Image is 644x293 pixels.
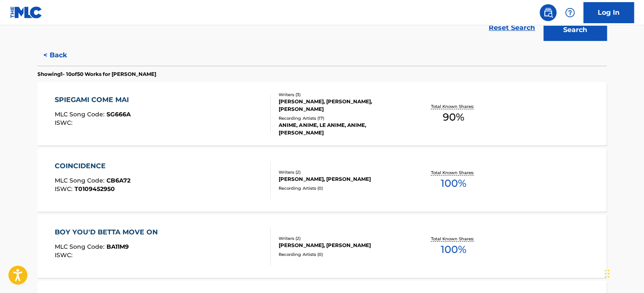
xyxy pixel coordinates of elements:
div: COINCIDENCE [55,161,130,171]
button: < Back [37,45,88,66]
span: 100 % [440,176,466,191]
div: [PERSON_NAME], [PERSON_NAME] [279,242,406,249]
span: BA11M9 [106,243,129,250]
span: CB6A72 [106,177,130,184]
span: 90 % [442,110,464,125]
span: MLC Song Code : [55,177,106,184]
div: SPIEGAMI COME MAI [55,95,133,105]
div: Drag [604,261,609,286]
span: ISWC : [55,119,75,126]
p: Showing 1 - 10 of 50 Works for [PERSON_NAME] [37,70,156,78]
div: Recording Artists ( 0 ) [279,185,406,191]
span: 100 % [440,242,466,257]
div: Recording Artists ( 0 ) [279,251,406,258]
a: Log In [583,2,634,23]
span: MLC Song Code : [55,110,106,118]
span: ISWC : [55,251,75,259]
span: MLC Song Code : [55,243,106,250]
div: Recording Artists ( 17 ) [279,115,406,121]
p: Total Known Shares: [431,169,476,176]
div: [PERSON_NAME], [PERSON_NAME], [PERSON_NAME] [279,98,406,113]
a: Reset Search [484,19,539,37]
a: Public Search [540,4,556,21]
span: T0109452950 [75,185,115,193]
div: Help [562,4,578,21]
span: ISWC : [55,185,75,193]
a: BOY YOU'D BETTA MOVE ONMLC Song Code:BA11M9ISWC:Writers (2)[PERSON_NAME], [PERSON_NAME]Recording ... [37,215,607,278]
div: Writers ( 3 ) [279,91,406,98]
div: BOY YOU'D BETTA MOVE ON [55,227,162,237]
a: SPIEGAMI COME MAIMLC Song Code:SG666AISWC:Writers (3)[PERSON_NAME], [PERSON_NAME], [PERSON_NAME]R... [37,82,607,145]
img: search [543,8,553,18]
img: help [565,8,575,18]
div: ANIME, ANIME, LE ANIME, ANIME, [PERSON_NAME] [279,121,406,137]
img: MLC Logo [10,6,43,19]
div: Writers ( 2 ) [279,169,406,175]
span: SG666A [106,110,131,118]
iframe: Chat Widget [602,253,644,293]
p: Total Known Shares: [431,103,476,110]
a: COINCIDENCEMLC Song Code:CB6A72ISWC:T0109452950Writers (2)[PERSON_NAME], [PERSON_NAME]Recording A... [37,148,607,212]
p: Total Known Shares: [431,236,476,242]
div: Writers ( 2 ) [279,235,406,242]
button: Search [543,19,607,40]
div: [PERSON_NAME], [PERSON_NAME] [279,175,406,183]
